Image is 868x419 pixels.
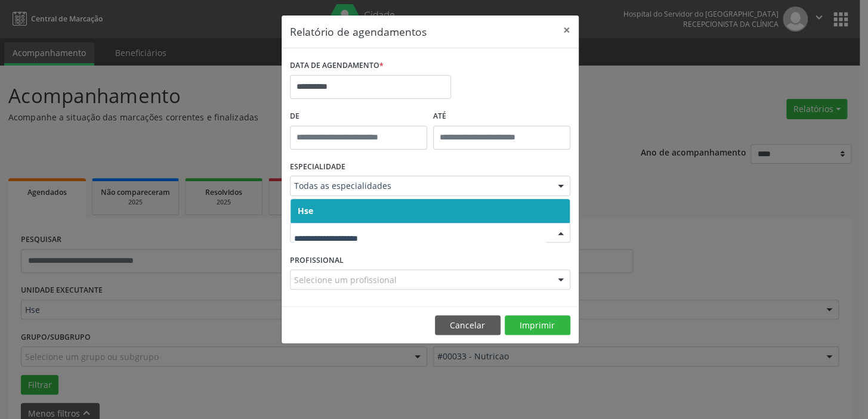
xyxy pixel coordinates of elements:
button: Close [555,15,579,45]
label: DATA DE AGENDAMENTO [290,57,384,75]
button: Cancelar [435,315,501,336]
label: ATÉ [433,107,570,126]
span: Hse [298,205,313,216]
button: Imprimir [505,315,570,336]
label: PROFISSIONAL [290,251,344,269]
label: De [290,107,427,126]
label: ESPECIALIDADE [290,158,345,176]
span: Todas as especialidades [294,180,546,192]
span: Selecione um profissional [294,274,397,286]
h5: Relatório de agendamentos [290,24,427,39]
